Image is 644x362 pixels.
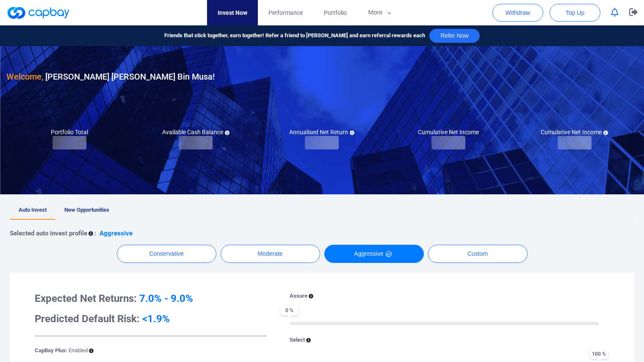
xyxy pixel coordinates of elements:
[324,8,347,17] span: Portfolio
[429,29,479,43] button: Refer Now
[324,245,424,263] button: Aggressive
[142,313,170,325] span: <1.9%
[428,245,528,263] button: Custom
[492,4,543,22] button: Withdraw
[10,228,87,238] p: Selected auto invest profile
[6,72,43,82] span: Welcome,
[139,293,193,304] span: 7.0% - 9.0%
[221,245,320,263] button: Moderate
[541,128,608,136] h5: Cumulative Net Income
[418,128,479,136] h5: Cumulative Net Income
[290,336,305,345] p: Select
[290,292,307,301] p: Assure
[117,245,216,263] button: Conservative
[35,292,267,305] h3: Expected Net Returns:
[6,70,215,83] h3: [PERSON_NAME] [PERSON_NAME] Bin Musa !
[64,207,109,213] span: New Opportunities
[164,31,425,40] span: Friends that stick together, earn together! Refer a friend to [PERSON_NAME] and earn referral rew...
[35,346,88,355] p: CapBay Plus:
[69,347,88,354] span: Enabled
[289,128,354,136] h5: Annualised Net Return
[566,8,584,17] span: Top Up
[94,228,96,238] p: :
[35,312,267,326] h3: Predicted Default Risk:
[281,305,299,315] span: 0 %
[19,207,47,213] span: Auto Invest
[100,228,133,238] p: Aggressive
[590,348,608,359] span: 100 %
[51,128,88,136] h5: Portfolio Total
[268,8,303,17] span: Performance
[162,128,229,136] h5: Available Cash Balance
[550,4,600,22] button: Top Up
